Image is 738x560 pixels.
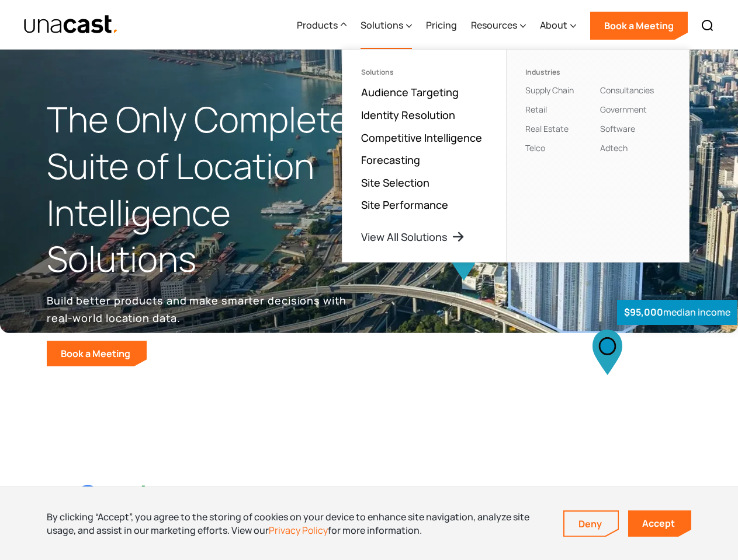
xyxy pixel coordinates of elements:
[600,142,628,153] a: Adtech
[600,104,647,115] a: Government
[540,2,576,50] div: About
[47,292,351,327] p: Build better products and make smarter decisions with real-world location data.
[361,230,465,244] a: View All Solutions
[23,15,119,35] a: home
[77,485,159,512] img: Google logo Color
[269,524,328,537] a: Privacy Policy
[525,123,569,134] a: Real Estate
[426,2,457,50] a: Pricing
[540,18,567,32] div: About
[525,104,547,115] a: Retail
[297,18,338,32] div: Products
[361,68,487,76] div: Solutions
[23,15,119,35] img: Unacast text logo
[564,512,618,536] a: Deny
[47,96,369,282] h1: The Only Complete Suite of Location Intelligence Solutions
[600,123,635,134] a: Software
[628,510,691,537] a: Accept
[361,85,459,99] a: Audience Targeting
[600,85,654,96] a: Consultancies
[361,176,429,190] a: Site Selection
[342,49,690,262] nav: Solutions
[47,341,147,366] a: Book a Meeting
[617,300,737,325] div: median income
[297,2,347,50] div: Products
[525,85,574,96] a: Supply Chain
[525,68,595,76] div: Industries
[361,2,412,50] div: Solutions
[361,131,482,145] a: Competitive Intelligence
[47,510,546,537] div: By clicking “Accept”, you agree to the storing of cookies on your device to enhance site navigati...
[471,18,517,32] div: Resources
[525,142,545,153] a: Telco
[624,306,663,318] strong: $95,000
[701,19,715,33] img: Search icon
[328,482,410,515] img: BCG logo
[361,153,420,167] a: Forecasting
[361,18,403,32] div: Solutions
[361,198,448,212] a: Site Performance
[361,108,455,122] a: Identity Resolution
[454,485,536,513] img: Harvard U logo
[471,2,526,50] div: Resources
[590,12,688,40] a: Book a Meeting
